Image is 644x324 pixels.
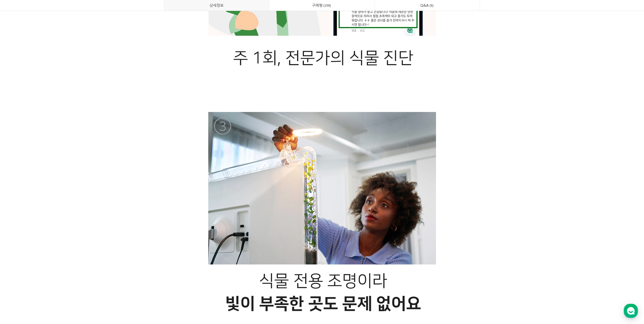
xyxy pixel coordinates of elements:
a: 홈 [2,161,33,173]
span: 설정 [78,168,84,172]
span: 홈 [16,168,19,172]
span: 9 [429,3,434,8]
span: 대화 [46,168,52,173]
a: 대화 [33,161,65,173]
span: 159 [323,3,332,8]
a: 설정 [65,161,97,173]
